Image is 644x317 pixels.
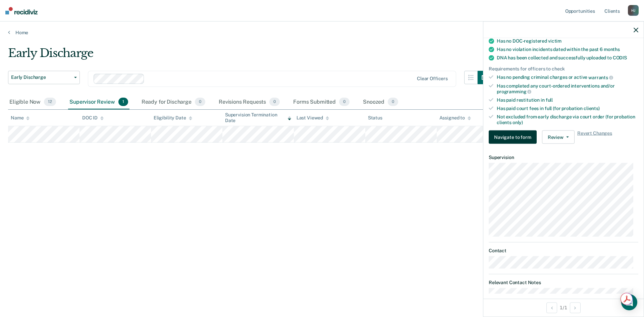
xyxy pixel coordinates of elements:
div: Name [11,115,30,121]
div: Has paid restitution in [497,97,638,103]
div: Supervisor Review [68,95,129,110]
div: DNA has been collected and successfully uploaded to [497,55,638,61]
div: Early Discharge [8,46,491,65]
button: Next Opportunity [570,302,581,313]
div: Last Viewed [297,115,329,121]
div: Eligibility Date [154,115,192,121]
div: Has no violation incidents dated within the past 6 [497,47,638,52]
a: Navigate to form link [489,130,539,144]
span: Early Discharge [11,74,71,80]
div: Status [368,115,382,121]
div: 1 / 1 [483,299,644,316]
button: Review [542,130,575,144]
button: Navigate to form [489,130,537,144]
span: only) [513,119,523,125]
img: Recidiviz [5,7,38,14]
span: CODIS [613,55,627,60]
div: Clear officers [417,76,448,82]
span: 0 [388,98,398,106]
span: warrants [588,74,613,80]
div: Supervision Termination Date [225,112,291,123]
span: months [604,47,620,52]
div: Has no DOC-registered [497,38,638,44]
div: Requirements for officers to check [489,66,638,72]
button: Previous Opportunity [546,302,557,313]
div: DOC ID [82,115,104,121]
div: H J [628,5,639,16]
div: Forms Submitted [292,95,351,110]
div: Has paid court fees in full (for probation [497,105,638,111]
dt: Supervision [489,155,638,160]
dt: Relevant Contact Notes [489,280,638,285]
span: 1 [118,98,128,106]
span: programming [497,89,531,94]
div: Ready for Discharge [140,95,207,110]
div: Assigned to [439,115,471,121]
dt: Contact [489,248,638,253]
div: Has completed any court-ordered interventions and/or [497,83,638,94]
div: Has no pending criminal charges or active [497,74,638,81]
span: 0 [269,98,280,106]
div: Not excluded from early discharge via court order (for probation clients [497,114,638,125]
span: full [546,97,553,103]
span: 0 [195,98,205,106]
div: Eligible Now [8,95,57,110]
span: clients) [584,105,600,111]
span: victim [548,38,561,44]
div: Snoozed [362,95,399,110]
span: Revert Changes [577,130,612,144]
span: 12 [44,98,56,106]
div: Revisions Requests [217,95,281,110]
span: 0 [339,98,350,106]
a: Home [8,30,636,36]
